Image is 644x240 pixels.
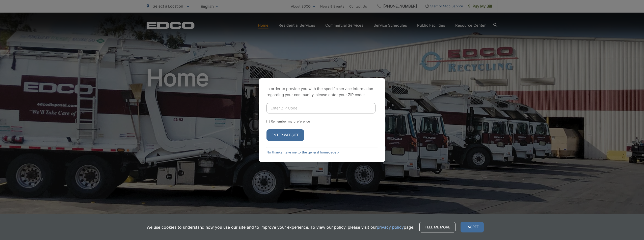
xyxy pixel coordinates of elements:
a: Tell me more [419,222,455,232]
p: In order to provide you with the specific service information regarding your community, please en... [266,86,378,98]
button: Enter Website [266,129,304,141]
label: Remember my preference [271,119,310,123]
input: Enter ZIP Code [266,103,375,113]
a: No thanks, take me to the general homepage > [266,150,339,154]
p: We use cookies to understand how you use our site and to improve your experience. To view our pol... [147,224,414,230]
a: privacy policy [377,224,404,230]
span: I agree [461,222,484,232]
